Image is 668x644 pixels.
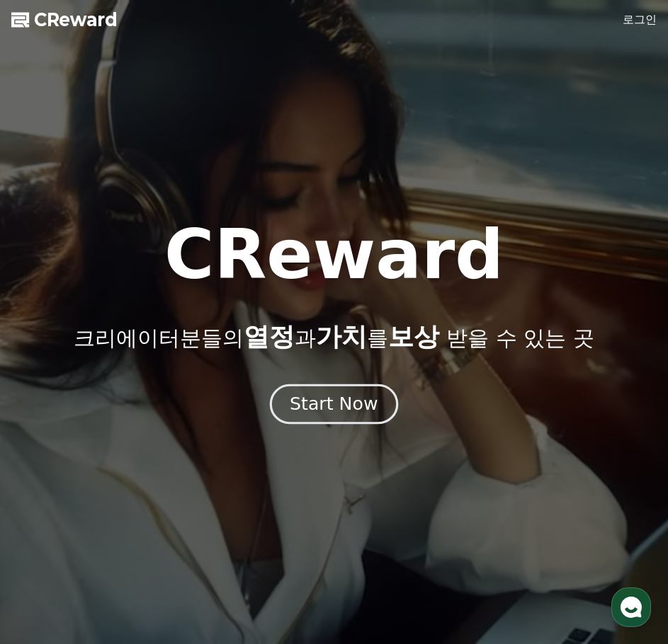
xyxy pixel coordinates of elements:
span: 열정 [244,322,295,351]
p: 크리에이터분들의 과 를 받을 수 있는 곳 [74,323,594,351]
a: CReward [11,8,118,31]
a: 홈 [4,449,94,484]
span: 설정 [219,470,236,481]
a: Start Now [273,399,395,413]
a: 설정 [183,449,272,484]
span: 가치 [316,322,367,351]
a: 대화 [94,449,183,484]
span: 대화 [130,471,147,482]
span: 보상 [388,322,439,351]
span: CReward [34,8,118,31]
a: 로그인 [623,11,657,28]
button: Start Now [270,384,398,425]
h1: CReward [164,221,504,289]
span: 홈 [45,470,53,481]
div: Start Now [290,392,378,416]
